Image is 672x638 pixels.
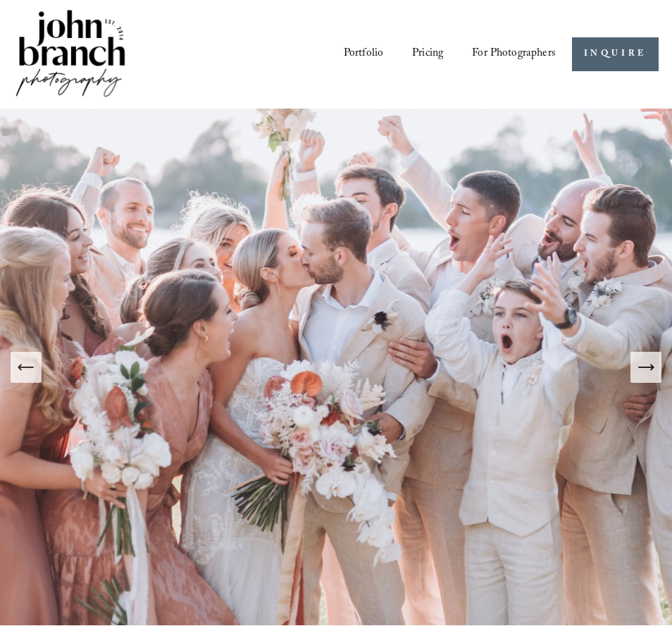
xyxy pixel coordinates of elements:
span: For Photographers [472,44,555,66]
a: INQUIRE [572,37,659,72]
a: Portfolio [344,42,383,66]
a: Pricing [412,42,443,66]
a: folder dropdown [472,42,555,66]
button: Previous Slide [11,352,42,383]
button: Next Slide [630,352,661,383]
img: John Branch IV Photography [13,7,127,102]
